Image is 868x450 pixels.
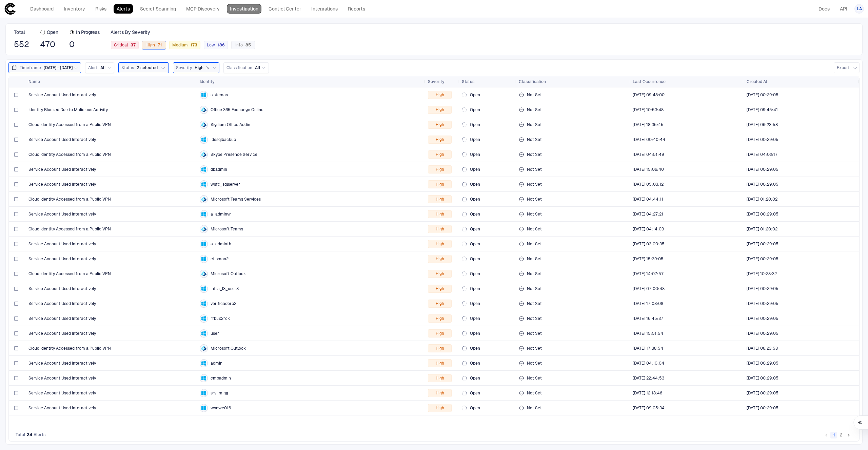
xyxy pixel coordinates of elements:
[470,182,480,187] span: Open
[633,137,665,142] div: 9/9/2025 22:40:44 (GMT+00:00 UTC)
[28,346,111,351] span: Cloud Identity Accessed from a Public VPN
[211,107,263,112] span: Office 365 Exchange Online
[747,137,778,142] div: 9/9/2025 22:29:05 (GMT+00:00 UTC)
[436,390,444,396] span: High
[92,4,110,14] a: Risks
[633,92,665,98] div: 9/9/2025 7:48:00 (GMT+00:00 UTC)
[28,167,96,172] span: Service Account Used Interactively
[28,152,111,157] span: Cloud Identity Accessed from a Public VPN
[470,361,480,366] span: Open
[837,4,850,14] a: API
[633,122,664,127] span: [DATE] 18:35:45
[633,286,665,291] span: [DATE] 07:00:48
[28,107,108,112] span: Identity Blocked Due to Malicious Activity
[633,79,666,84] span: Last Occurrence
[747,122,778,127] div: 10/9/2025 4:23:58 (GMT+00:00 UTC)
[633,226,664,232] div: 10/9/2025 2:14:03 (GMT+00:00 UTC)
[436,346,444,351] span: High
[747,316,778,321] div: 9/9/2025 22:29:05 (GMT+00:00 UTC)
[633,241,665,247] div: 9/9/2025 1:00:35 (GMT+00:00 UTC)
[470,152,480,157] span: Open
[747,211,778,217] div: 9/9/2025 22:29:05 (GMT+00:00 UTC)
[519,401,627,415] div: Not Set
[470,331,480,336] span: Open
[211,152,257,157] span: Skype Presence Service
[633,211,663,217] div: 9/9/2025 2:27:21 (GMT+00:00 UTC)
[633,331,663,336] div: 9/9/2025 13:51:54 (GMT+00:00 UTC)
[183,4,223,14] a: MCP Discovery
[40,39,58,49] span: 470
[227,4,261,14] a: Investigation
[211,316,230,321] span: rfbux2rck
[633,167,664,172] span: [DATE] 15:06:40
[436,107,444,112] span: High
[747,182,778,187] span: [DATE] 00:29:05
[345,4,368,14] a: Reports
[747,286,778,291] div: 9/9/2025 22:29:05 (GMT+00:00 UTC)
[747,405,778,411] div: 9/9/2025 22:29:05 (GMT+00:00 UTC)
[747,211,778,217] span: [DATE] 00:29:05
[436,361,444,366] span: High
[830,432,837,438] button: page 1
[519,118,627,131] div: Not Set
[20,65,41,70] span: Timeframe
[211,256,229,262] span: etismon2
[28,256,96,262] span: Service Account Used Interactively
[436,331,444,336] span: High
[215,43,225,47] div: 186
[519,327,627,340] div: Not Set
[519,207,627,221] div: Not Set
[834,62,860,73] button: Export
[519,103,627,117] div: Not Set
[211,122,250,127] span: Sigilium Office Addin
[211,390,228,396] span: srv_migg
[211,286,239,291] span: infra_l3_user3
[519,342,627,355] div: Not Set
[519,371,627,385] div: Not Set
[519,163,627,176] div: Not Set
[857,6,862,12] span: LA
[838,432,845,438] button: Go to page 2
[176,65,192,70] span: Severity
[114,4,133,14] a: Alerts
[519,252,627,266] div: Not Set
[28,137,96,142] span: Service Account Used Interactively
[28,331,96,336] span: Service Account Used Interactively
[470,256,480,262] span: Open
[470,405,480,411] span: Open
[211,331,219,336] span: user
[121,65,134,70] span: Status
[470,92,480,98] span: Open
[211,375,231,381] span: cmpadmin
[128,43,136,47] div: 37
[747,361,778,366] span: [DATE] 00:29:05
[747,226,777,232] div: 12/8/2025 23:20:02 (GMT+00:00 UTC)
[28,390,96,396] span: Service Account Used Interactively
[28,286,96,291] span: Service Account Used Interactively
[747,79,767,84] span: Created At
[747,301,778,306] div: 9/9/2025 22:29:05 (GMT+00:00 UTC)
[436,405,444,411] span: High
[28,197,111,202] span: Cloud Identity Accessed from a Public VPN
[747,197,777,202] span: [DATE] 01:20:02
[27,4,57,14] a: Dashboard
[854,4,864,14] button: LA
[633,182,664,187] span: [DATE] 05:03:12
[211,167,227,172] span: dbadmin
[633,271,664,277] div: 6/9/2025 12:07:57 (GMT+00:00 UTC)
[114,42,136,48] span: Critical
[28,182,96,187] span: Service Account Used Interactively
[633,271,664,277] span: [DATE] 14:07:57
[28,375,96,381] span: Service Account Used Interactively
[188,43,197,47] div: 173
[633,346,663,351] div: 6/9/2025 15:38:54 (GMT+00:00 UTC)
[747,256,778,262] div: 9/9/2025 22:29:05 (GMT+00:00 UTC)
[633,286,665,291] div: 9/9/2025 5:00:48 (GMT+00:00 UTC)
[519,356,627,370] div: Not Set
[633,152,664,157] div: 10/9/2025 2:51:49 (GMT+00:00 UTC)
[747,286,778,291] span: [DATE] 00:29:05
[211,92,228,98] span: sistemas
[172,42,197,48] span: Medium
[747,92,778,98] div: 9/9/2025 22:29:05 (GMT+00:00 UTC)
[207,42,225,48] span: Low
